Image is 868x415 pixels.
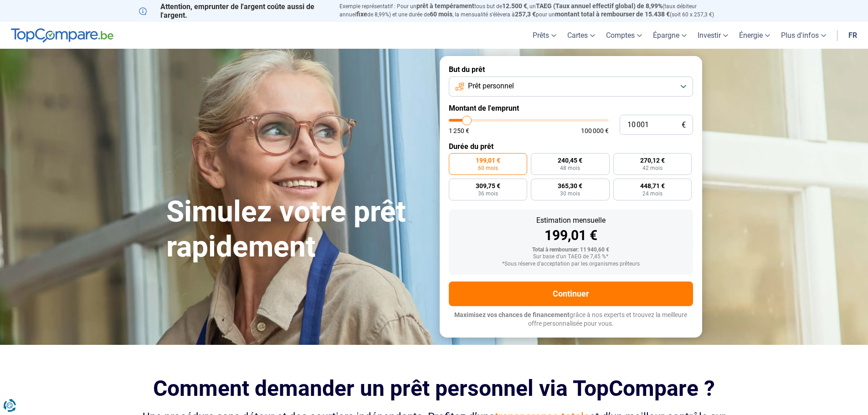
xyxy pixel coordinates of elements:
[476,157,500,164] span: 199,01 €
[640,157,665,164] span: 270,12 €
[454,311,570,318] span: Maximisez vos chances de financement
[478,191,498,196] span: 36 mois
[647,22,692,49] a: Épargne
[416,2,474,10] span: prêt à tempérament
[449,142,693,151] label: Durée du prêt
[449,77,693,97] button: Prêt personnel
[560,165,580,171] span: 48 mois
[581,128,609,134] span: 100 000 €
[515,10,536,18] span: 257,3 €
[456,254,686,260] div: Sur base d'un TAEG de 7,45 %*
[560,191,580,196] span: 30 mois
[558,157,582,164] span: 240,45 €
[562,22,601,49] a: Cartes
[449,128,469,134] span: 1 250 €
[642,191,663,196] span: 24 mois
[356,10,367,18] span: fixe
[642,165,663,171] span: 42 mois
[456,217,686,224] div: Estimation mensuelle
[692,22,734,49] a: Investir
[776,22,832,49] a: Plus d'infos
[449,104,693,113] label: Montant de l'emprunt
[449,65,693,74] label: But du prêt
[527,22,562,49] a: Prêts
[456,261,686,267] div: *Sous réserve d'acceptation par les organismes prêteurs
[339,2,729,19] p: Exemple représentatif : Pour un tous but de , un (taux débiteur annuel de 8,99%) et une durée de ...
[139,376,729,401] h2: Comment demander un prêt personnel via TopCompare ?
[558,183,582,189] span: 365,30 €
[476,183,500,189] span: 309,75 €
[478,165,498,171] span: 60 mois
[449,282,693,306] button: Continuer
[430,10,452,18] span: 60 mois
[139,2,329,20] p: Attention, emprunter de l'argent coûte aussi de l'argent.
[456,247,686,253] div: Total à rembourser: 11 940,60 €
[166,195,429,265] h1: Simulez votre prêt rapidement
[449,311,693,328] p: grâce à nos experts et trouvez la meilleure offre personnalisée pour vous.
[734,22,776,49] a: Énergie
[601,22,647,49] a: Comptes
[640,183,665,189] span: 448,71 €
[468,81,514,91] span: Prêt personnel
[456,229,686,242] div: 199,01 €
[536,2,663,10] span: TAEG (Taux annuel effectif global) de 8,99%
[682,121,686,129] span: €
[555,10,670,18] span: montant total à rembourser de 15.438 €
[11,28,113,43] img: TopCompare
[843,22,863,49] a: fr
[502,2,527,10] span: 12.500 €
